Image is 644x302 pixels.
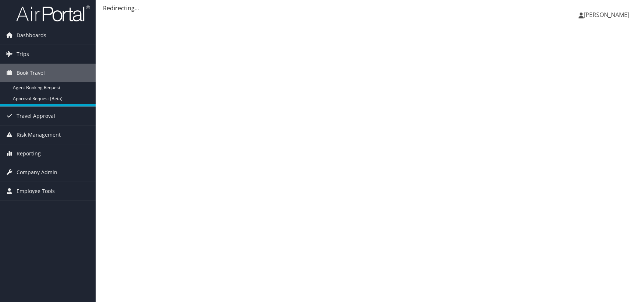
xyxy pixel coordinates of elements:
img: airportal-logo.png [16,5,90,22]
a: [PERSON_NAME] [579,4,637,26]
span: Reporting [17,144,41,163]
span: Dashboards [17,26,46,45]
span: Employee Tools [17,182,55,200]
span: [PERSON_NAME] [584,11,629,19]
div: Redirecting... [103,4,637,13]
span: Company Admin [17,163,57,182]
span: Book Travel [17,64,45,82]
span: Risk Management [17,126,61,144]
span: Travel Approval [17,107,55,125]
span: Trips [17,45,29,63]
